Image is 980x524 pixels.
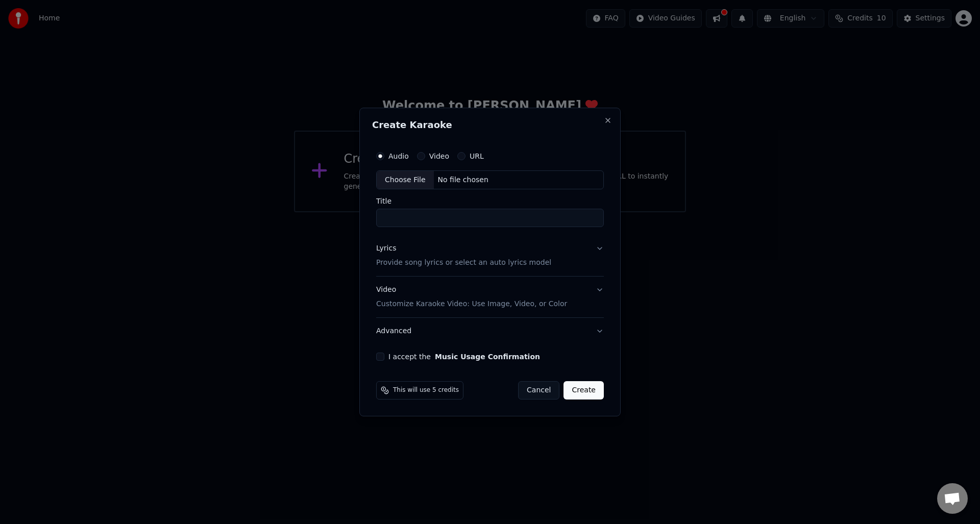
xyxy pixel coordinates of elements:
[393,386,459,394] span: This will use 5 credits
[435,353,540,360] button: I accept the
[376,236,604,277] button: LyricsProvide song lyrics or select an auto lyrics model
[376,285,567,310] div: Video
[376,198,604,205] label: Title
[376,258,551,268] p: Provide song lyrics or select an auto lyrics model
[388,153,409,160] label: Audio
[434,175,493,185] div: No file chosen
[470,153,484,160] label: URL
[376,299,567,309] p: Customize Karaoke Video: Use Image, Video, or Color
[563,381,604,400] button: Create
[518,381,559,400] button: Cancel
[376,244,396,254] div: Lyrics
[429,153,449,160] label: Video
[388,353,540,360] label: I accept the
[372,120,608,130] h2: Create Karaoke
[377,171,434,189] div: Choose File
[376,277,604,318] button: VideoCustomize Karaoke Video: Use Image, Video, or Color
[376,318,604,344] button: Advanced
